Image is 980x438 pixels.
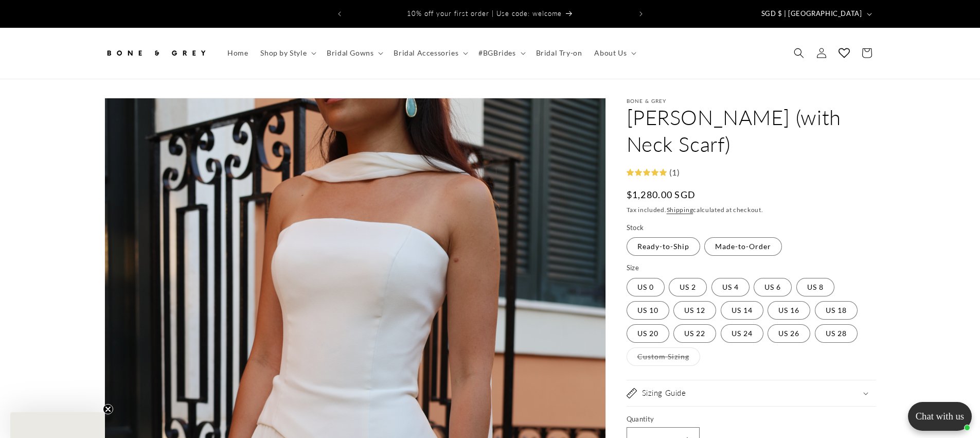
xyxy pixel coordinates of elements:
[796,278,834,296] label: US 8
[815,324,858,343] label: US 28
[387,42,472,64] summary: Bridal Accessories
[627,380,876,406] summary: Sizing Guide
[704,237,782,256] label: Made-to-Order
[627,205,876,215] div: Tax included. calculated at checkout.
[667,206,693,214] a: Shipping
[755,4,876,24] button: SGD $ | [GEOGRAPHIC_DATA]
[530,42,589,64] a: Bridal Try-on
[227,48,248,58] span: Home
[768,324,810,343] label: US 26
[221,42,254,64] a: Home
[627,301,669,320] label: US 10
[627,278,665,296] label: US 0
[627,188,696,202] span: $1,280.00 SGD
[630,4,652,24] button: Next announcement
[627,347,700,366] label: Custom Sizing
[594,48,627,58] span: About Us
[754,278,792,296] label: US 6
[788,42,810,64] summary: Search
[478,48,515,58] span: #BGBrides
[104,42,207,64] img: Bone and Grey Bridal
[667,165,680,180] div: (1)
[721,324,763,343] label: US 24
[627,104,876,157] h1: [PERSON_NAME] (with Neck Scarf)
[260,48,307,58] span: Shop by Style
[721,301,763,320] label: US 14
[254,42,320,64] summary: Shop by Style
[711,278,750,296] label: US 4
[328,4,351,24] button: Previous announcement
[320,42,387,64] summary: Bridal Gowns
[536,48,582,58] span: Bridal Try-on
[103,404,113,414] button: Close teaser
[472,42,529,64] summary: #BGBrides
[327,48,373,58] span: Bridal Gowns
[768,301,810,320] label: US 16
[761,9,862,19] span: SGD $ | [GEOGRAPHIC_DATA]
[100,38,211,68] a: Bone and Grey Bridal
[642,388,686,398] h2: Sizing Guide
[407,9,562,17] span: 10% off your first order | Use code: welcome
[10,412,105,438] div: Close teaser
[588,42,640,64] summary: About Us
[673,324,716,343] label: US 22
[815,301,858,320] label: US 18
[627,223,645,233] legend: Stock
[627,98,876,104] p: Bone & Grey
[627,263,640,273] legend: Size
[627,324,669,343] label: US 20
[627,237,700,256] label: Ready-to-Ship
[908,411,972,422] p: Chat with us
[908,402,972,431] button: Open chatbox
[394,48,458,58] span: Bridal Accessories
[627,414,853,425] label: Quantity
[669,278,707,296] label: US 2
[673,301,716,320] label: US 12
